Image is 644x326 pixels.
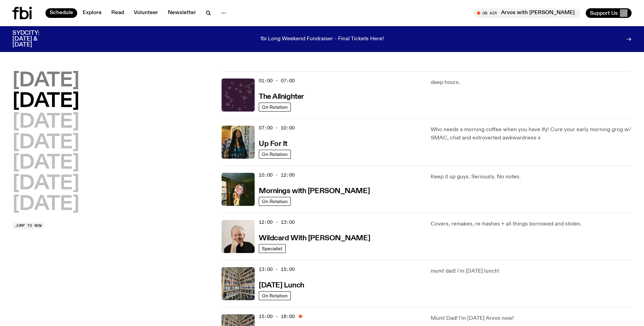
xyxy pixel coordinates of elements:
span: On Rotation [262,152,288,157]
span: On Rotation [262,293,288,298]
span: On Rotation [262,105,288,110]
a: Volunteer [130,8,162,18]
a: Newsletter [164,8,200,18]
span: 13:00 - 15:00 [259,266,295,273]
h3: The Allnighter [259,93,304,101]
button: [DATE] [12,113,79,132]
a: On Rotation [259,197,291,206]
p: mum! dad! i'm [DATE] lunch! [431,267,632,275]
a: Explore [79,8,106,18]
p: Mum! Dad! I'm [DATE] Arvos now! [431,314,632,323]
span: On Rotation [262,199,288,204]
a: Schedule [45,8,77,18]
a: On Rotation [259,103,291,112]
button: Jump to now [12,222,44,229]
span: 07:00 - 10:00 [259,125,295,131]
p: fbi Long Weekend Fundraiser - Final Tickets Here! [260,36,384,42]
button: On AirArvos with [PERSON_NAME] [473,8,580,18]
span: Jump to now [15,224,42,228]
button: [DATE] [12,154,79,173]
img: Freya smiles coyly as she poses for the image. [222,173,255,206]
h3: Wildcard With [PERSON_NAME] [259,235,370,242]
span: 15:00 - 18:00 [259,313,295,320]
a: Read [107,8,128,18]
h3: [DATE] Lunch [259,282,304,289]
a: Specialist [259,244,286,253]
p: Who needs a morning coffee when you have Ify! Cure your early morning grog w/ SMAC, chat and extr... [431,126,632,142]
a: Mornings with [PERSON_NAME] [259,186,370,195]
span: 12:00 - 13:00 [259,219,295,225]
a: The Allnighter [259,92,304,101]
span: 01:00 - 07:00 [259,77,295,84]
h3: Mornings with [PERSON_NAME] [259,188,370,195]
button: [DATE] [12,133,79,153]
a: On Rotation [259,150,291,159]
h3: SYDCITY: [DATE] & [DATE] [12,30,57,48]
img: A corner shot of the fbi music library [222,267,255,300]
a: Up For It [259,139,287,148]
a: [DATE] Lunch [259,281,304,289]
button: [DATE] [12,174,79,193]
img: Stuart is smiling charmingly, wearing a black t-shirt against a stark white background. [222,220,255,253]
button: [DATE] [12,92,79,111]
span: Support Us [590,10,618,16]
span: Specialist [262,246,283,251]
p: Covers, remakes, re-hashes + all things borrowed and stolen. [431,220,632,228]
p: Keep it up guys. Seriously. No notes. [431,173,632,181]
button: [DATE] [12,195,79,214]
button: Support Us [586,8,632,18]
img: Ify - a Brown Skin girl with black braided twists, looking up to the side with her tongue stickin... [222,126,255,159]
span: 10:00 - 12:00 [259,172,295,178]
a: On Rotation [259,291,291,300]
p: deep hours. [431,78,632,87]
a: Wildcard With [PERSON_NAME] [259,233,370,242]
button: [DATE] [12,71,79,91]
h3: Up For It [259,140,287,148]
